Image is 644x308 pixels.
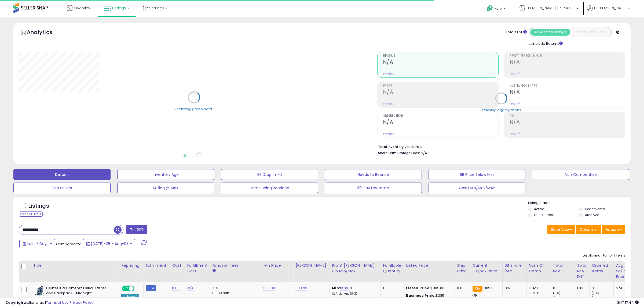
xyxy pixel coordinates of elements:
[534,213,554,217] label: Out of Stock
[5,300,25,305] strong: Copyright
[295,263,327,268] div: [PERSON_NAME]
[174,106,214,111] div: Retrieving graph data..
[482,1,511,17] a: Help
[263,263,291,268] div: Min Price
[212,263,259,268] div: Amazon Fees
[570,29,610,36] button: Listings With Cost
[27,241,49,246] span: Last 7 Days
[330,261,381,282] th: The percentage added to the cost of goods (COGS) that forms the calculator for Min & Max prices.
[429,183,526,193] button: Cost/Min/Max/MAP
[457,286,466,291] div: 0.00
[429,169,526,180] button: BB Price Below Min
[495,6,502,11] span: Help
[547,225,575,234] button: Save View
[530,29,570,36] button: All Selected Listings
[146,263,167,268] div: Fulfillment
[577,263,587,280] div: Total Rev. Diff.
[146,285,156,291] small: FBM
[221,169,318,180] button: BB Drop in 7d
[592,286,613,291] div: 0
[212,286,257,291] div: 15%
[13,169,111,180] button: Default
[580,227,597,232] span: Columns
[332,263,378,274] div: Profit [PERSON_NAME] on Min/Max
[112,5,126,11] span: Listings
[525,40,569,46] div: Include Returns
[117,169,214,180] button: Inventory Age
[406,285,430,291] b: Listed Price:
[122,286,129,291] span: ON
[585,213,599,217] label: Archived
[592,291,599,295] small: (0%)
[528,201,631,206] p: Listing States:
[33,263,117,268] div: Title
[134,286,142,291] span: OFF
[553,295,575,300] div: 0
[505,286,522,291] div: 0%
[473,286,482,292] small: FBA
[616,286,634,291] div: N/A
[506,30,527,35] div: Totals For
[484,285,496,291] span: 309.95
[221,183,318,193] button: Items Being Repriced
[594,5,626,11] span: Hi [PERSON_NAME]
[263,285,275,291] a: 385.00
[121,294,139,299] div: Follow BB *
[83,239,135,248] button: [DATE]-28 - Aug-03
[383,263,401,274] div: Fulfillable Quantity
[126,225,147,234] button: Filters
[325,183,422,193] button: 30 Day Decrease
[19,211,43,217] div: Clear All Filters
[529,263,548,274] div: Num of Comp.
[576,225,601,234] button: Columns
[69,300,93,305] a: Privacy Policy
[585,207,605,211] label: Deactivated
[28,202,49,210] h5: Listings
[295,285,307,291] a: 538.99
[553,263,573,274] div: Total Rev.
[332,286,376,296] div: %
[592,295,613,300] div: 0
[592,263,611,274] div: Ordered Items
[457,263,468,274] div: Ship Price
[325,169,422,180] button: Needs to Reprice
[534,207,544,211] label: Active
[616,263,635,280] div: Avg Selling Price
[529,286,547,291] div: FBA: 1
[553,286,575,291] div: 0
[406,293,451,298] div: $385
[532,169,629,180] button: Non Competitive
[473,263,500,274] div: Current Buybox Price
[13,183,111,193] button: Top Sellers
[19,239,55,248] button: Last 7 Days
[46,300,69,305] a: Terms of Use
[172,263,182,268] div: Cost
[406,263,452,268] div: Listed Price
[577,286,586,291] div: 0.00
[406,286,451,291] div: $385.00
[56,242,81,247] span: Compared to:
[27,28,63,37] h5: Analytics
[383,286,400,291] div: 1
[553,291,561,295] small: (0%)
[172,285,180,291] a: 0.00
[480,107,523,112] div: Retrieving aggregations..
[486,5,493,12] i: Get Help
[332,292,376,296] p: N/A Markup (ROI)
[340,285,350,291] a: 85.00
[529,291,547,295] div: FBM: 0
[212,291,257,295] div: $0.30 min
[5,300,93,305] div: seller snap | |
[212,268,215,273] small: Amazon Fees.
[187,263,208,274] div: Fulfillment Cost
[117,183,214,193] button: Selling @ Max
[406,293,436,298] b: Business Price:
[34,286,45,296] img: 41KriP6UQAL._SL40_.jpg
[526,5,575,11] span: [PERSON_NAME] [PERSON_NAME]
[121,263,141,268] div: Repricing
[587,5,630,17] a: Hi [PERSON_NAME]
[46,286,111,297] b: Deuter Kid Comfort Child Carrier and Backpack - Midnight
[332,285,340,291] b: Min:
[187,285,193,291] a: N/A
[505,263,524,274] div: BB Share 24h.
